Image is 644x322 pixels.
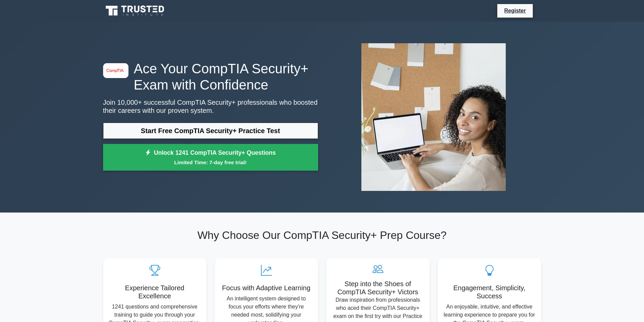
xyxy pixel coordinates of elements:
[332,280,424,296] h5: Step into the Shoes of CompTIA Security+ Victors
[103,144,318,171] a: Unlock 1241 CompTIA Security+ QuestionsLimited Time: 7-day free trial!
[103,123,318,139] a: Start Free CompTIA Security+ Practice Test
[103,98,318,115] p: Join 10,000+ successful CompTIA Security+ professionals who boosted their careers with our proven...
[103,60,318,93] h1: Ace Your CompTIA Security+ Exam with Confidence
[103,229,541,242] h2: Why Choose Our CompTIA Security+ Prep Course?
[112,158,310,166] small: Limited Time: 7-day free trial!
[443,284,536,300] h5: Engagement, Simplicity, Success
[220,284,313,292] h5: Focus with Adaptive Learning
[109,284,201,300] h5: Experience Tailored Excellence
[500,6,530,15] a: Register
